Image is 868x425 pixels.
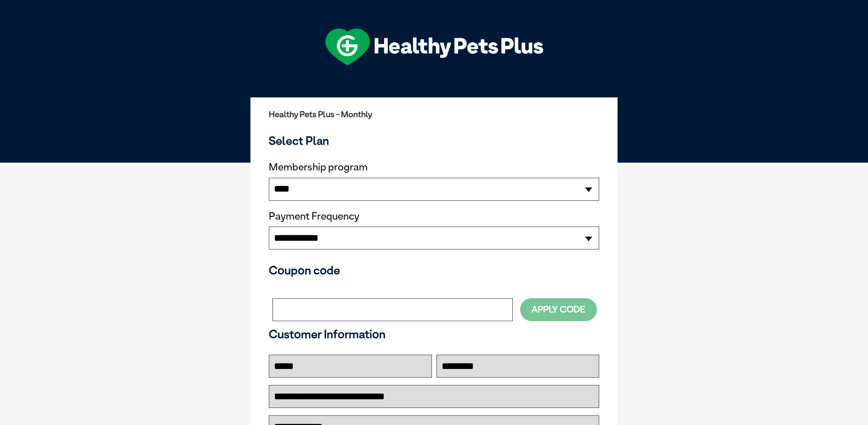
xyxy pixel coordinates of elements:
[269,327,599,341] h3: Customer Information
[269,263,599,277] h3: Coupon code
[269,110,599,119] h2: Healthy Pets Plus - Monthly
[269,210,359,222] label: Payment Frequency
[269,134,599,147] h3: Select Plan
[520,298,597,321] button: Apply Code
[325,28,543,65] img: hpp-logo-landscape-green-white.png
[269,161,599,173] label: Membership program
